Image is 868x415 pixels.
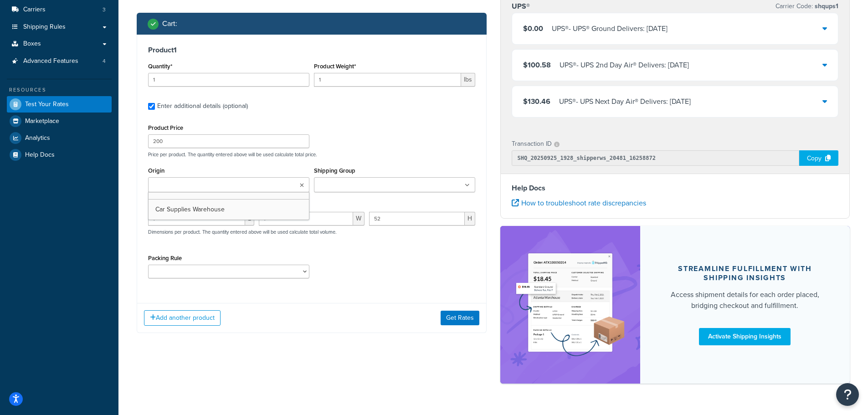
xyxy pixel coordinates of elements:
a: Car Supplies Warehouse [149,200,309,220]
span: 4 [103,57,106,65]
span: $0.00 [523,23,543,34]
span: Car Supplies Warehouse [155,205,225,214]
span: Carriers [23,6,46,14]
div: Access shipment details for each order placed, bridging checkout and fulfillment. [662,289,828,311]
label: Product Weight* [314,63,356,70]
div: Enter additional details (optional) [157,100,248,113]
h2: Cart : [162,20,177,28]
div: UPS® - UPS 2nd Day Air® Delivers: [DATE] [560,59,689,72]
span: Boxes [23,40,41,48]
input: Enter additional details (optional) [148,103,155,110]
div: UPS® - UPS® Ground Delivers: [DATE] [552,22,668,35]
span: $130.46 [523,96,550,107]
li: Carriers [7,1,112,18]
h3: Product 1 [148,46,475,55]
label: Packing Rule [148,255,182,261]
label: Product Price [148,124,183,131]
div: Copy [799,150,838,166]
span: $100.58 [523,60,551,70]
div: Resources [7,86,112,94]
label: Shipping Group [314,167,355,174]
span: Help Docs [25,151,55,159]
span: Advanced Features [23,57,78,65]
input: 0.00 [314,73,461,87]
a: Advanced Features4 [7,53,112,70]
button: Open Resource Center [836,383,859,406]
h3: UPS® [512,2,530,11]
span: H [465,212,475,225]
button: Get Rates [441,311,479,325]
a: Test Your Rates [7,96,112,113]
span: lbs [461,73,475,87]
div: Streamline Fulfillment with Shipping Insights [662,264,828,282]
img: feature-image-si-e24932ea9b9fcd0ff835db86be1ff8d589347e8876e1638d903ea230a36726be.png [514,240,627,370]
input: 0 [148,73,309,87]
span: shqups1 [813,1,838,11]
span: 3 [103,6,106,14]
span: Shipping Rules [23,23,66,31]
label: Quantity* [148,63,172,70]
p: Dimensions per product. The quantity entered above will be used calculate total volume. [146,229,337,235]
span: Analytics [25,134,50,142]
a: Marketplace [7,113,112,129]
label: Origin [148,167,164,174]
a: Help Docs [7,147,112,163]
a: Analytics [7,130,112,146]
h4: Help Docs [512,183,839,194]
a: Carriers3 [7,1,112,18]
p: Price per product. The quantity entered above will be used calculate total price. [146,151,478,158]
div: UPS® - UPS Next Day Air® Delivers: [DATE] [559,95,691,108]
button: Add another product [144,310,221,326]
li: Advanced Features [7,53,112,70]
a: Boxes [7,36,112,52]
span: W [353,212,365,225]
span: Test Your Rates [25,101,69,108]
a: How to troubleshoot rate discrepancies [512,198,646,208]
p: Transaction ID [512,138,552,150]
span: Marketplace [25,118,59,125]
a: Shipping Rules [7,19,112,36]
a: Activate Shipping Insights [699,328,791,345]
